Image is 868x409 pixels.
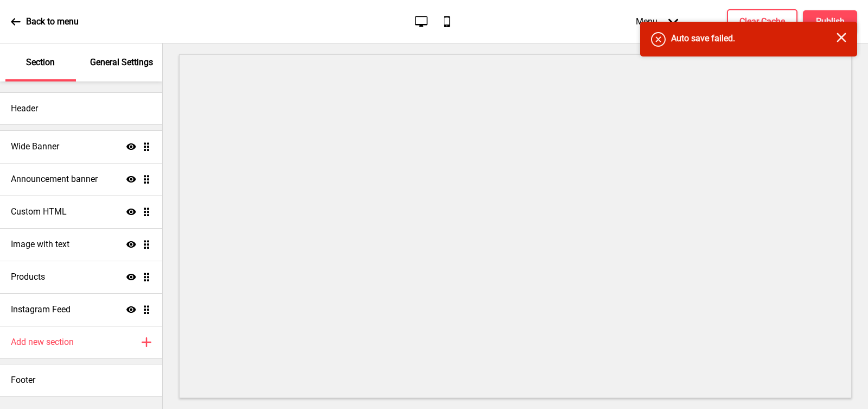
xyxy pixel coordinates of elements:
[625,5,689,37] div: Menu
[11,103,38,115] h4: Header
[26,16,79,28] p: Back to menu
[26,56,55,68] p: Section
[11,336,74,348] h4: Add new section
[727,9,797,34] button: Clear Cache
[11,7,79,36] a: Back to menu
[803,10,857,33] button: Publish
[11,374,35,386] h4: Footer
[11,271,45,283] h4: Products
[90,56,153,68] p: General Settings
[11,173,98,185] h4: Announcement banner
[11,304,71,316] h4: Instagram Feed
[11,141,59,153] h4: Wide Banner
[816,16,845,28] h4: Publish
[671,33,837,45] h4: Auto save failed.
[739,16,785,28] h4: Clear Cache
[11,206,67,218] h4: Custom HTML
[11,238,69,250] h4: Image with text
